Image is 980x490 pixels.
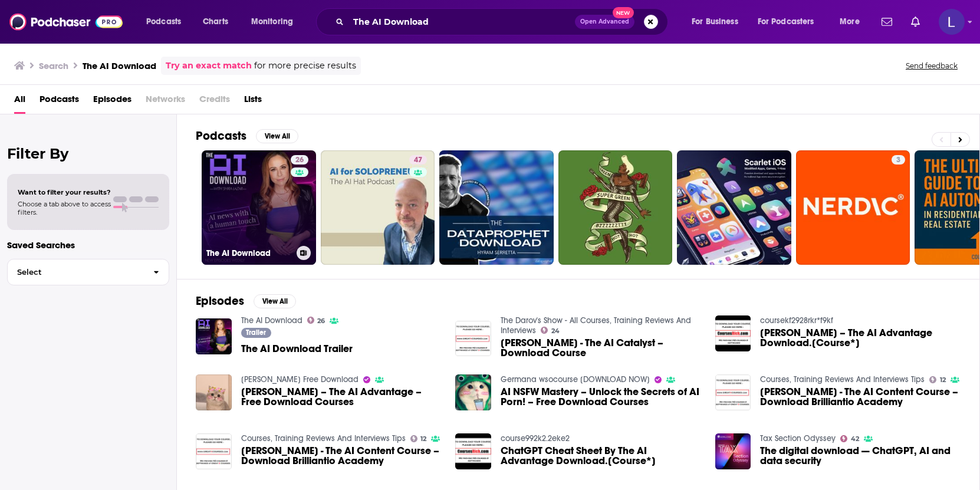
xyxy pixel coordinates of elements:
button: Show profile menu [939,9,965,35]
a: 3 [892,155,905,165]
a: The digital download — ChatGPT, AI and data security [760,446,961,466]
span: Lists [244,90,262,114]
input: Search podcasts, credits, & more... [348,12,575,31]
span: New [613,7,634,18]
span: For Business [692,14,738,30]
h2: Podcasts [196,129,246,143]
span: [PERSON_NAME] – The AI Advantage – Free Download Courses [241,387,442,407]
span: 26 [317,318,325,324]
img: Paul Jenkins - The AI Content Course – Download Brilliantio Academy [715,374,751,410]
h3: The AI Download [206,248,292,258]
span: for more precise results [254,59,356,73]
button: open menu [750,12,831,31]
a: Paul Jenkins - The AI Content Course – Download Brilliantio Academy [241,446,442,466]
a: Igor Pogany – The AI Advantage Download.[Course*] [760,328,961,348]
a: 26 [307,317,325,324]
button: Select [7,259,169,285]
span: For Podcasters [758,14,814,30]
span: 47 [414,154,422,166]
a: 42 [840,435,859,442]
a: The AI Download [241,315,302,325]
span: 12 [940,377,946,383]
span: More [840,14,860,30]
a: 26 [291,155,308,165]
a: Charts [195,12,235,31]
a: 3 [796,150,910,265]
img: Ozan Varol – The AI Advantage – Free Download Courses [196,374,232,410]
a: 24 [541,327,560,334]
a: PodcastsView All [196,129,298,143]
img: ChatGPT Cheat Sheet By The AI Advantage Download.[Course*] [455,433,491,469]
button: View All [254,294,296,308]
a: ChatGPT Cheat Sheet By The AI Advantage Download.[Course*] [501,446,701,466]
button: open menu [831,12,874,31]
a: Ashley Alexander - The AI Catalyst – Download Course [501,338,701,358]
img: The AI Download Trailer [196,318,232,354]
a: Podcasts [40,90,79,114]
span: Podcasts [146,14,181,30]
a: The Darov's Show - All Courses, Training Reviews And Interviews [501,315,691,336]
button: open menu [243,12,308,31]
h3: The AI Download [83,60,156,71]
span: Charts [203,14,228,30]
a: 47 [409,155,427,165]
span: [PERSON_NAME] - The AI Content Course – Download Brilliantio Academy [760,387,961,407]
img: Ashley Alexander - The AI Catalyst – Download Course [455,321,491,357]
h3: Search [39,60,68,71]
h2: Episodes [196,294,244,308]
img: The digital download — ChatGPT, AI and data security [715,433,751,469]
a: Courses, Training Reviews And Interviews Tips [241,433,406,443]
a: coursekf2928rkr*f9kf [760,315,833,325]
a: AI NSFW Mastery – Unlock the Secrets of AI Porn! – Free Download Courses [501,387,701,407]
button: View All [256,129,298,143]
a: The AI Download Trailer [241,344,353,354]
a: 12 [410,435,427,442]
a: EpisodesView All [196,294,296,308]
span: [PERSON_NAME] - The AI Catalyst – Download Course [501,338,701,358]
img: User Profile [939,9,965,35]
span: Trailer [246,329,266,336]
a: All [14,90,25,114]
a: Paul Jenkins - The AI Content Course – Download Brilliantio Academy [760,387,961,407]
a: 26The AI Download [202,150,316,265]
p: Saved Searches [7,239,169,251]
a: course992k2.2eke2 [501,433,570,443]
span: Choose a tab above to access filters. [18,200,111,216]
a: Gregorich Free Download [241,374,359,384]
span: Networks [146,90,185,114]
img: AI NSFW Mastery – Unlock the Secrets of AI Porn! – Free Download Courses [455,374,491,410]
a: Episodes [93,90,131,114]
img: Podchaser - Follow, Share and Rate Podcasts [9,11,123,33]
a: Ozan Varol – The AI Advantage – Free Download Courses [241,387,442,407]
span: [PERSON_NAME] – The AI Advantage Download.[Course*] [760,328,961,348]
button: Open AdvancedNew [575,15,634,29]
button: Send feedback [902,61,961,71]
a: Show notifications dropdown [906,12,925,32]
a: Paul Jenkins - The AI Content Course – Download Brilliantio Academy [196,433,232,469]
span: Want to filter your results? [18,188,111,196]
span: Logged in as lily.roark [939,9,965,35]
span: Monitoring [251,14,293,30]
img: Igor Pogany – The AI Advantage Download.[Course*] [715,315,751,351]
a: Try an exact match [166,59,252,73]
span: 12 [420,436,426,442]
button: open menu [138,12,196,31]
span: Open Advanced [580,19,629,25]
a: Show notifications dropdown [877,12,897,32]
